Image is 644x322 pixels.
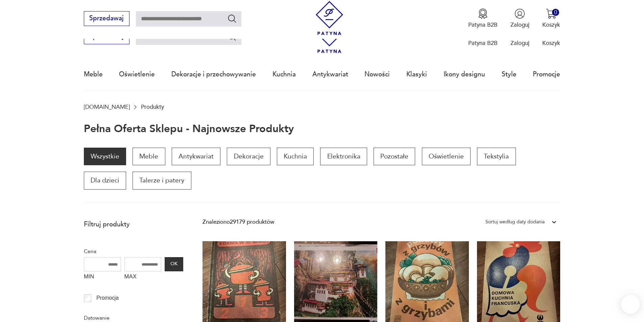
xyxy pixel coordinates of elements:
[320,148,367,165] a: Elektronika
[84,34,129,40] a: Sprzedawaj
[312,59,348,90] a: Antykwariat
[172,148,220,165] a: Antykwariat
[227,14,237,23] button: Szukaj
[542,21,560,29] p: Koszyk
[510,39,529,47] p: Zaloguj
[312,1,347,35] img: Patyna - sklep z meblami i dekoracjami vintage
[621,295,640,314] iframe: Smartsupp widget button
[84,123,294,135] h1: Pełna oferta sklepu - najnowsze produkty
[533,59,560,90] a: Promocje
[119,59,155,90] a: Oświetlenie
[227,148,270,165] a: Dekoracje
[542,39,560,47] p: Koszyk
[84,16,129,22] a: Sprzedawaj
[542,8,560,29] button: 0Koszyk
[277,148,314,165] a: Kuchnia
[84,220,183,229] p: Filtruj produkty
[84,59,103,90] a: Meble
[515,8,525,19] img: Ikonka użytkownika
[84,247,183,256] p: Cena
[84,148,126,165] a: Wszystkie
[84,271,121,284] label: MIN
[510,8,529,29] button: Zaloguj
[552,9,559,16] div: 0
[84,11,129,26] button: Sprzedawaj
[406,59,427,90] a: Klasyki
[422,148,471,165] a: Oświetlenie
[364,59,390,90] a: Nowości
[546,8,556,19] img: Ikona koszyka
[478,8,488,19] img: Ikona medalu
[485,218,545,226] div: Sortuj według daty dodania
[202,218,274,226] div: Znaleziono 29179 produktów
[468,8,498,29] button: Patyna B2B
[510,21,529,29] p: Zaloguj
[374,148,415,165] a: Pozostałe
[141,104,164,110] p: Produkty
[133,148,165,165] a: Meble
[468,8,498,29] a: Ikona medaluPatyna B2B
[477,148,516,165] a: Tekstylia
[124,271,162,284] label: MAX
[171,59,256,90] a: Dekoracje i przechowywanie
[165,257,183,271] button: OK
[468,21,498,29] p: Patyna B2B
[133,172,191,189] a: Talerze i patery
[227,32,237,42] button: Szukaj
[84,104,130,110] a: [DOMAIN_NAME]
[444,59,485,90] a: Ikony designu
[468,39,498,47] p: Patyna B2B
[272,59,296,90] a: Kuchnia
[84,172,126,189] a: Dla dzieci
[502,59,517,90] a: Style
[96,294,119,302] p: Promocja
